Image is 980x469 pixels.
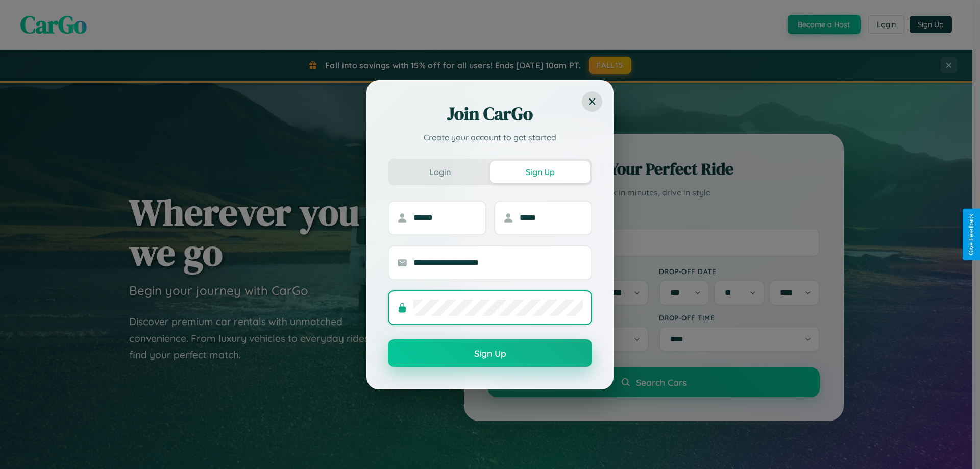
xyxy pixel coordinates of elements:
button: Sign Up [388,339,592,367]
button: Login [390,161,490,183]
p: Create your account to get started [388,131,592,143]
div: Give Feedback [968,214,975,255]
h2: Join CarGo [388,102,592,126]
button: Sign Up [490,161,590,183]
